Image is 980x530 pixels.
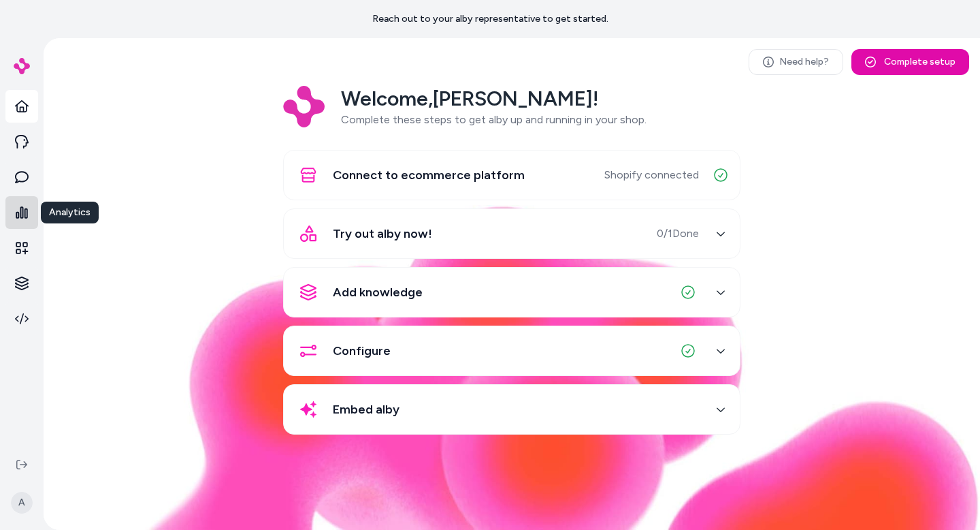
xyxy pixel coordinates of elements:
button: Embed alby [292,393,732,426]
img: alby Bubble [44,205,980,530]
span: Embed alby [333,400,399,419]
span: Complete these steps to get alby up and running in your shop. [341,113,647,126]
h2: Welcome, [PERSON_NAME] ! [341,86,647,112]
img: alby Logo [14,58,30,74]
span: 0 / 1 Done [657,225,699,242]
button: Configure [292,334,732,367]
img: Logo [283,86,325,127]
span: Configure [333,341,391,360]
a: Need help? [749,49,843,75]
button: Complete setup [851,49,969,75]
button: A [8,481,35,525]
span: Shopify connected [604,167,699,183]
div: Analytics [41,202,99,223]
button: Connect to ecommerce platformShopify connected [292,159,732,191]
p: Reach out to your alby representative to get started. [372,12,608,26]
span: Connect to ecommerce platform [333,166,525,185]
button: Add knowledge [292,276,732,309]
span: A [11,492,33,514]
span: Try out alby now! [333,224,432,243]
button: Try out alby now!0/1Done [292,217,732,250]
span: Add knowledge [333,283,423,302]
